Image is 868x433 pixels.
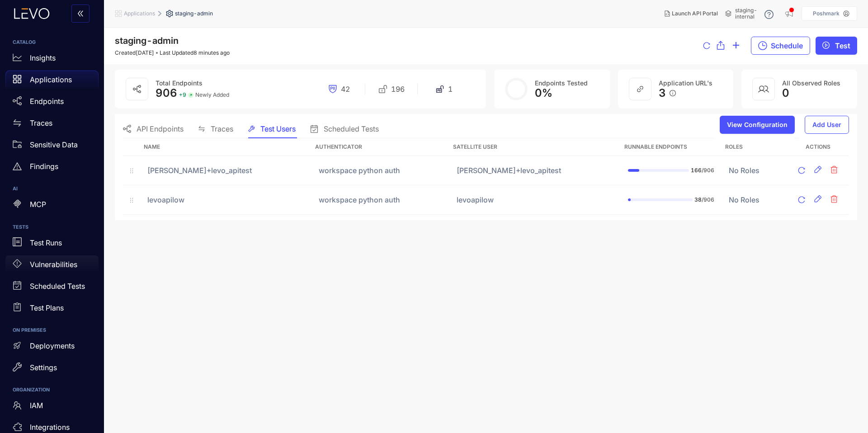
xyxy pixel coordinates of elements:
[5,299,99,320] a: Test Plans
[782,79,840,87] span: All Observed Roles
[798,196,805,204] span: reload
[751,37,810,55] button: Schedule
[5,157,99,179] a: Findings
[115,50,230,56] div: Created [DATE] Last Updated 8 minutes ago
[621,138,722,156] th: Runnable Endpoints
[30,54,56,62] p: Insights
[535,86,552,99] span: 0 %
[822,42,830,50] span: play-circle
[140,156,311,185] td: [PERSON_NAME]+levo_apitest
[30,141,78,149] p: Sensitive Data
[30,423,70,431] p: Integrations
[5,49,99,71] a: Insights
[156,86,177,99] span: 906
[835,42,850,50] span: Test
[5,397,99,419] a: IAM
[703,37,710,55] button: reload
[449,156,621,185] td: [PERSON_NAME]+levo_apitest
[720,116,795,134] button: View Configuration
[702,196,714,203] span: / 906
[798,167,805,175] span: reload
[732,37,740,55] button: plus
[794,163,809,178] button: reload
[732,41,740,51] span: plus
[140,138,311,156] th: Name
[691,167,702,174] span: 166
[30,75,72,84] p: Applications
[30,200,46,208] p: MCP
[175,10,213,17] span: staging-admin
[311,185,449,215] td: workspace python auth
[13,186,91,192] h6: AI
[5,114,99,136] a: Traces
[729,166,759,175] span: No Roles
[137,125,184,133] span: API Endpoints
[659,79,712,87] span: Application URL's
[324,125,379,133] span: Scheduled Tests
[771,42,803,50] span: Schedule
[30,119,52,127] p: Traces
[787,138,849,156] th: Actions
[13,401,22,410] span: team
[670,90,676,96] span: info-circle
[722,138,787,156] th: Roles
[535,79,588,87] span: Endpoints Tested
[657,6,725,21] button: Launch API Portal
[659,87,666,99] span: 3
[805,116,849,134] button: Add User
[5,234,99,255] a: Test Runs
[341,85,350,93] span: 42
[115,35,179,46] span: staging-admin
[311,138,449,156] th: Authenticator
[30,97,64,105] p: Endpoints
[449,185,621,215] td: levoapilow
[211,125,233,133] span: Traces
[13,162,22,171] span: warning
[30,239,62,247] p: Test Runs
[30,162,58,170] p: Findings
[782,87,789,99] span: 0
[260,125,296,133] span: Test Users
[124,10,155,17] span: Applications
[5,255,99,277] a: Vulnerabilities
[198,125,205,132] span: swap
[727,121,788,128] span: View Configuration
[140,185,311,215] td: levoapilow
[5,358,99,380] a: Settings
[702,167,714,174] span: / 906
[813,10,840,17] p: Poshmark
[166,10,175,17] span: setting
[248,125,255,132] span: tool
[311,156,449,185] td: workspace python auth
[30,363,57,372] p: Settings
[13,40,91,45] h6: CATALOG
[13,328,91,333] h6: ON PREMISES
[637,85,644,93] span: link
[5,337,99,358] a: Deployments
[77,10,84,18] span: double-left
[5,277,99,299] a: Scheduled Tests
[5,92,99,114] a: Endpoints
[5,196,99,217] a: MCP
[30,304,64,312] p: Test Plans
[812,121,841,128] span: Add User
[156,79,203,87] span: Total Endpoints
[391,85,405,93] span: 196
[13,118,22,127] span: swap
[694,196,702,203] span: 38
[179,92,186,98] span: + 9
[816,37,857,55] button: play-circleTest
[30,401,43,409] p: IAM
[735,7,757,20] span: staging-internal
[13,387,91,393] h6: ORGANIZATION
[703,42,710,50] span: reload
[794,193,809,207] button: reload
[71,5,90,23] button: double-left
[5,136,99,157] a: Sensitive Data
[30,282,85,290] p: Scheduled Tests
[5,71,99,92] a: Applications
[448,85,453,93] span: 1
[449,138,621,156] th: Satellite User
[672,10,718,17] span: Launch API Portal
[13,225,91,230] h6: TESTS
